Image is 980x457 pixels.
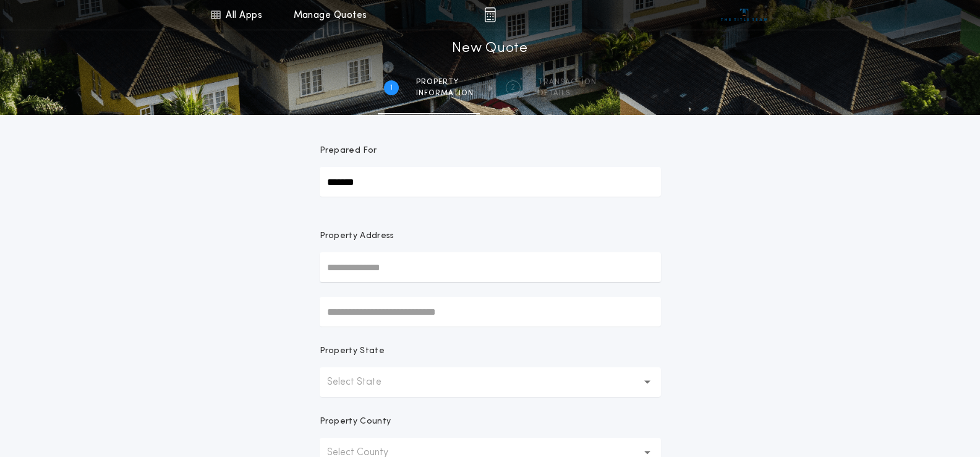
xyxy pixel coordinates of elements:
h1: New Quote [452,39,527,59]
button: Select State [320,367,661,397]
img: img [484,7,496,22]
p: Property Address [320,230,661,242]
p: Property State [320,345,385,357]
span: information [416,88,474,98]
input: Prepared For [320,167,661,197]
h2: 1 [390,83,393,93]
p: Prepared For [320,145,377,157]
span: Transaction [538,77,597,87]
img: vs-icon [721,9,767,21]
p: Property County [320,416,391,428]
p: Select State [327,375,401,390]
span: details [538,88,597,98]
span: Property [416,77,474,87]
h2: 2 [511,83,515,93]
